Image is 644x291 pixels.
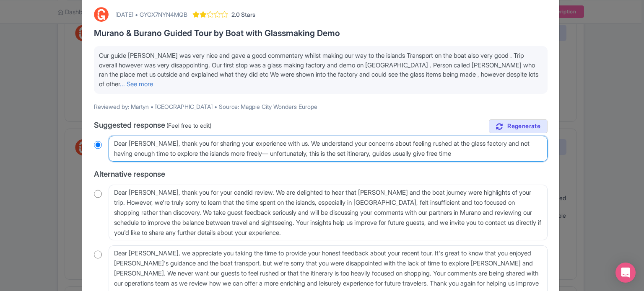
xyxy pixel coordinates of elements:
[120,80,153,88] a: ... See more
[94,121,165,129] span: Suggested response
[94,28,548,38] h3: Murano & Burano Guided Tour by Boat with Glassmaking Demo
[94,7,109,22] img: GetYourGuide Logo
[507,122,540,130] span: Regenerate
[615,263,636,283] div: Open Intercom Messenger
[109,136,548,162] textarea: Dear [PERSON_NAME], thank you for sharing your experience with us. While we're pleased to hear th...
[99,52,538,88] span: Our guide [PERSON_NAME] was very nice and gave a good commentary whilst making our way to the isl...
[231,10,255,19] span: 2.0 Stars
[166,122,211,129] span: (Feel free to edit)
[109,185,548,241] textarea: Dear [PERSON_NAME], thank you for your candid review. We are delighted to hear that [PERSON_NAME]...
[115,10,187,19] div: [DATE] • GYGX7NYN4MQB
[489,119,548,133] a: Regenerate
[94,102,548,111] p: Reviewed by: Martyn • [GEOGRAPHIC_DATA] • Source: Magpie City Wonders Europe
[94,170,165,178] span: Alternative response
